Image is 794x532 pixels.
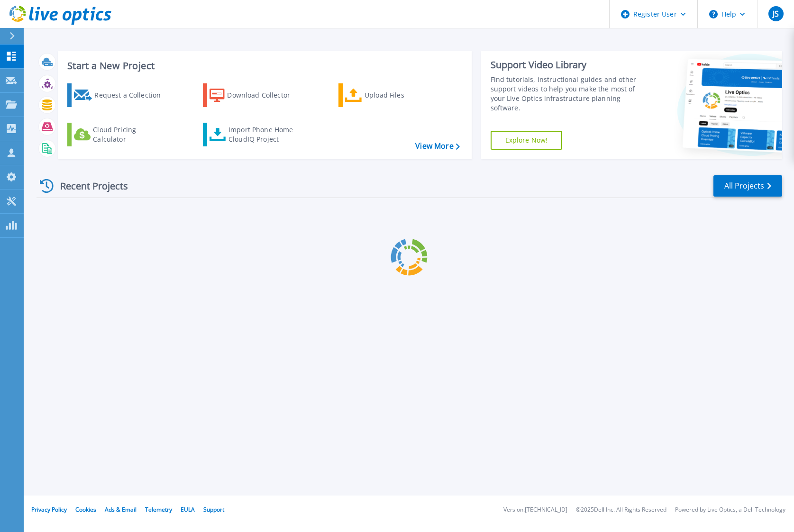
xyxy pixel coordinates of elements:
[576,507,666,513] li: © 2025 Dell Inc. All Rights Reserved
[37,174,141,198] div: Recent Projects
[503,507,567,513] li: Version: [TECHNICAL_ID]
[491,75,643,113] div: Find tutorials, instructional guides and other support videos to help you make the most of your L...
[67,123,173,146] a: Cloud Pricing Calculator
[105,505,137,514] a: Ads & Email
[491,59,643,71] div: Support Video Library
[203,83,309,107] a: Download Collector
[415,142,459,151] a: View More
[491,131,563,150] a: Explore Now!
[67,83,173,107] a: Request a Collection
[365,86,440,105] div: Upload Files
[31,505,67,514] a: Privacy Policy
[93,125,169,144] div: Cloud Pricing Calculator
[181,505,195,514] a: EULA
[713,175,782,197] a: All Projects
[227,86,303,105] div: Download Collector
[145,505,172,514] a: Telemetry
[67,61,459,71] h3: Start a New Project
[94,86,170,105] div: Request a Collection
[338,83,444,107] a: Upload Files
[675,507,785,513] li: Powered by Live Optics, a Dell Technology
[228,125,302,144] div: Import Phone Home CloudIQ Project
[203,505,224,514] a: Support
[75,505,96,514] a: Cookies
[773,10,779,18] span: JS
